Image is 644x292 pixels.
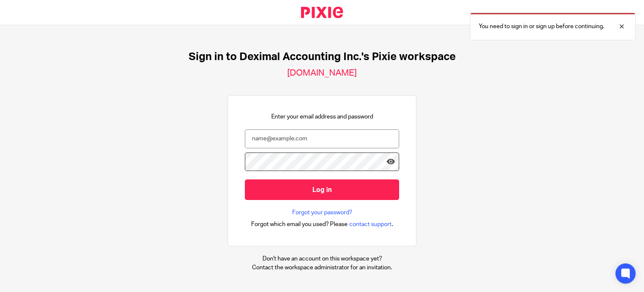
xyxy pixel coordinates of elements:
input: name@example.com [245,129,399,148]
p: Don't have an account on this workspace yet? [252,255,392,263]
h2: [DOMAIN_NAME] [287,68,357,79]
p: You need to sign in or sign up before continuing. [479,22,604,31]
input: Log in [245,179,399,200]
span: contact support [349,220,392,229]
a: Forgot your password? [292,208,352,217]
span: Forgot which email you used? Please [251,220,348,229]
h1: Sign in to Deximal Accounting Inc.'s Pixie workspace [189,50,456,63]
div: . [251,219,393,229]
p: Contact the workspace administrator for an invitation. [252,263,392,272]
p: Enter your email address and password [271,113,373,121]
